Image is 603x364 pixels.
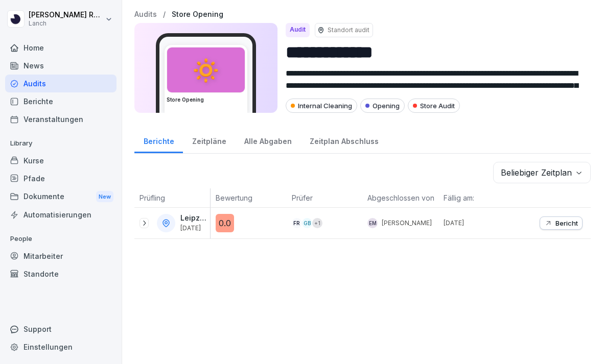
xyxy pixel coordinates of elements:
[5,92,117,110] a: Berichte
[367,192,433,203] p: Abgeschlossen von
[134,127,183,153] a: Berichte
[302,218,312,228] div: GB
[5,57,117,75] a: News
[5,231,117,247] p: People
[216,192,282,203] p: Bewertung
[180,214,208,223] p: Leipzig BFG
[328,26,369,35] p: Standort audit
[167,47,245,92] div: 🔅
[216,214,234,232] div: 0.0
[287,188,363,208] th: Prüfer
[300,127,387,153] a: Zeitplan Abschluss
[5,187,117,206] div: Dokumente
[292,218,302,228] div: FR
[163,10,166,19] p: /
[183,127,235,153] a: Zeitpläne
[5,39,117,57] a: Home
[360,99,405,113] div: Opening
[5,206,117,224] a: Automatisierungen
[540,216,583,230] button: Bericht
[286,23,310,37] div: Audit
[5,320,117,338] div: Support
[312,218,322,228] div: + 1
[5,152,117,169] a: Kurse
[167,96,245,104] h3: Store Opening
[555,219,578,227] p: Bericht
[134,10,157,19] a: Audits
[438,188,515,208] th: Fällig am:
[96,191,113,203] div: New
[140,192,205,203] p: Prüfling
[5,187,117,206] a: DokumenteNew
[5,338,117,356] a: Einstellungen
[408,99,460,113] div: Store Audit
[172,10,223,19] a: Store Opening
[29,20,103,27] p: Lanch
[5,169,117,187] a: Pfade
[5,265,117,283] a: Standorte
[367,218,378,228] div: EM
[5,75,117,92] a: Audits
[382,219,432,228] p: [PERSON_NAME]
[5,110,117,128] a: Veranstaltungen
[5,135,117,152] p: Library
[5,247,117,265] a: Mitarbeiter
[29,11,103,19] p: [PERSON_NAME] Renner
[180,225,208,232] p: [DATE]
[235,127,300,153] a: Alle Abgaben
[286,99,357,113] div: Internal Cleaning
[444,219,515,228] p: [DATE]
